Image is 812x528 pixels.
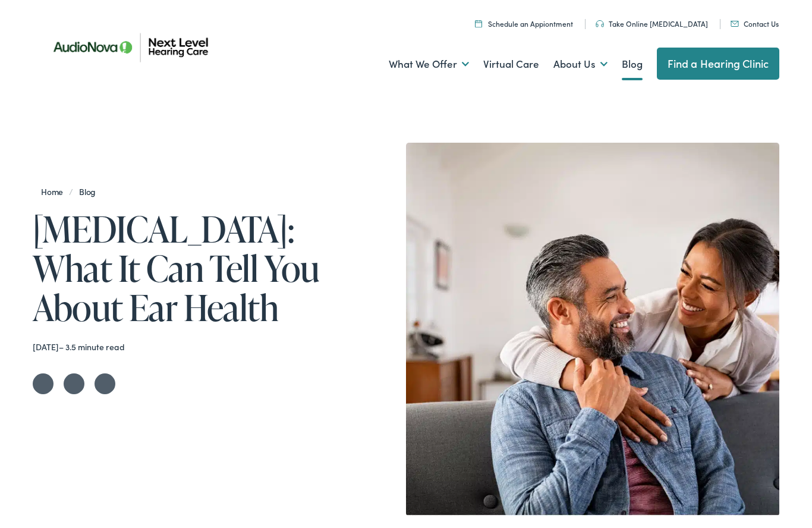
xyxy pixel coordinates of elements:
[95,373,115,394] a: Share on LinkedIn
[389,42,469,86] a: What We Offer
[596,18,708,29] a: Take Online [MEDICAL_DATA]
[657,48,780,80] a: Find a Hearing Clinic
[33,342,376,352] div: – 3.5 minute read
[41,186,102,197] span: /
[553,42,608,86] a: About Us
[731,18,779,29] a: Contact Us
[596,20,604,27] img: An icon symbolizing headphones, colored in teal, suggests audio-related services or features.
[41,186,69,197] a: Home
[475,20,482,27] img: Calendar icon representing the ability to schedule a hearing test or hearing aid appointment at N...
[622,42,643,86] a: Blog
[731,21,739,27] img: An icon representing mail communication is presented in a unique teal color.
[33,341,59,353] time: [DATE]
[33,209,376,327] h1: [MEDICAL_DATA]: What It Can Tell You About Ear Health
[33,373,53,394] a: Share on Twitter
[64,373,84,394] a: Share on Facebook
[475,18,573,29] a: Schedule an Appiontment
[483,42,539,86] a: Virtual Care
[406,143,779,516] img: A couple smile at each other knowing their ears and earwax is healthy.
[73,186,102,197] a: Blog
